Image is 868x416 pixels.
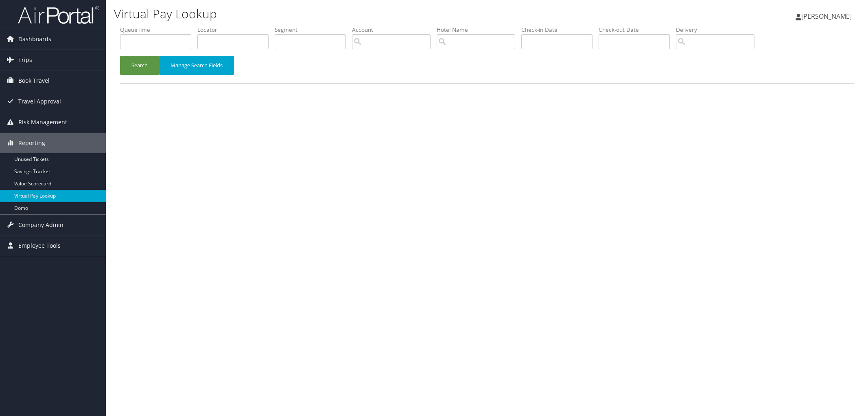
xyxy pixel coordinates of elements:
[599,26,676,34] label: Check-out Date
[159,56,234,75] button: Manage Search Fields
[18,5,99,24] img: airportal-logo.png
[18,70,50,91] span: Book Travel
[676,26,761,34] label: Delivery
[18,29,51,49] span: Dashboards
[801,12,852,21] span: [PERSON_NAME]
[275,26,352,34] label: Segment
[18,236,61,256] span: Employee Tools
[197,26,275,34] label: Locator
[18,112,67,132] span: Risk Management
[18,91,61,112] span: Travel Approval
[18,50,32,70] span: Trips
[18,133,45,153] span: Reporting
[796,4,860,29] a: [PERSON_NAME]
[114,5,611,22] h1: Virtual Pay Lookup
[120,26,197,34] label: QueueTime
[120,56,159,75] button: Search
[521,26,599,34] label: Check-in Date
[437,26,521,34] label: Hotel Name
[352,26,437,34] label: Account
[18,215,63,235] span: Company Admin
